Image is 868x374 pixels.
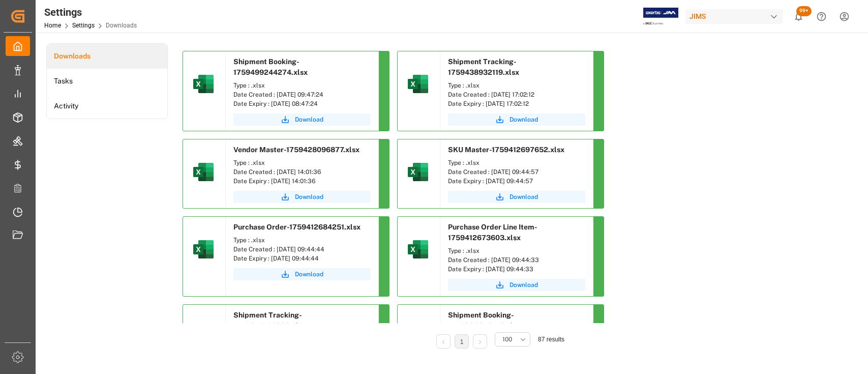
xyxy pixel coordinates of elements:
span: 87 results [538,336,564,343]
span: Download [295,270,323,279]
a: Tasks [47,69,167,94]
div: Type : .xlsx [448,81,585,90]
button: JIMS [685,7,787,26]
div: Type : .xlsx [233,81,371,90]
span: 100 [502,335,512,344]
img: microsoft-excel-2019--v1.png [191,160,216,184]
div: Type : .xlsx [233,236,371,245]
div: Type : .xlsx [448,158,585,167]
div: Date Expiry : [DATE] 09:44:57 [448,177,585,186]
img: microsoft-excel-2019--v1.png [191,237,216,262]
div: Date Created : [DATE] 17:02:12 [448,90,585,99]
li: Next Page [473,334,487,349]
li: Previous Page [436,334,451,349]
div: Date Created : [DATE] 09:44:44 [233,245,371,254]
img: Exertis%20JAM%20-%20Email%20Logo.jpg_1722504956.jpg [643,8,678,25]
span: Download [295,115,323,124]
button: Help Center [810,5,833,28]
button: Download [233,268,371,280]
div: Date Expiry : [DATE] 09:44:44 [233,254,371,263]
span: Download [295,192,323,202]
img: microsoft-excel-2019--v1.png [406,160,430,184]
span: 99+ [796,6,812,16]
li: 1 [455,334,469,349]
a: Downloads [47,44,167,69]
img: microsoft-excel-2019--v1.png [406,72,430,96]
div: Settings [44,5,137,20]
span: Vendor Master-1759428096877.xlsx [233,146,360,154]
div: Date Expiry : [DATE] 08:47:24 [233,99,371,108]
span: Shipment Booking-1759499244274.xlsx [233,57,308,76]
a: 1 [460,338,464,346]
div: Date Expiry : [DATE] 09:44:33 [448,265,585,274]
div: JIMS [685,9,783,24]
a: Settings [72,22,95,29]
button: Download [448,113,585,126]
button: Download [448,191,585,203]
span: Download [510,192,538,202]
a: Home [44,22,61,29]
div: Date Created : [DATE] 09:47:24 [233,90,371,99]
img: microsoft-excel-2019--v1.png [191,72,216,96]
div: Date Created : [DATE] 09:44:33 [448,255,585,265]
span: Purchase Order-1759412684251.xlsx [233,223,361,231]
div: Date Expiry : [DATE] 17:02:12 [448,99,585,108]
img: microsoft-excel-2019--v1.png [406,237,430,262]
span: Shipment Tracking-1759438932119.xlsx [448,57,519,76]
button: open menu [495,332,530,347]
button: Download [233,113,371,126]
button: Download [448,279,585,291]
span: Shipment Tracking-1759352190883.xlsx [233,311,306,330]
div: Type : .xlsx [448,246,585,255]
div: Date Created : [DATE] 14:01:36 [233,167,371,177]
button: Download [233,191,371,203]
a: Activity [47,94,167,119]
div: Date Created : [DATE] 09:44:57 [448,167,585,177]
div: Type : .xlsx [233,158,371,167]
button: show 101 new notifications [787,5,810,28]
span: Shipment Booking-1759330858518.xlsx [448,311,521,330]
span: SKU Master-1759412697652.xlsx [448,146,564,154]
span: Purchase Order Line Item-1759412673603.xlsx [448,223,537,242]
div: Date Expiry : [DATE] 14:01:36 [233,177,371,186]
span: Download [510,115,538,124]
span: Download [510,280,538,290]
